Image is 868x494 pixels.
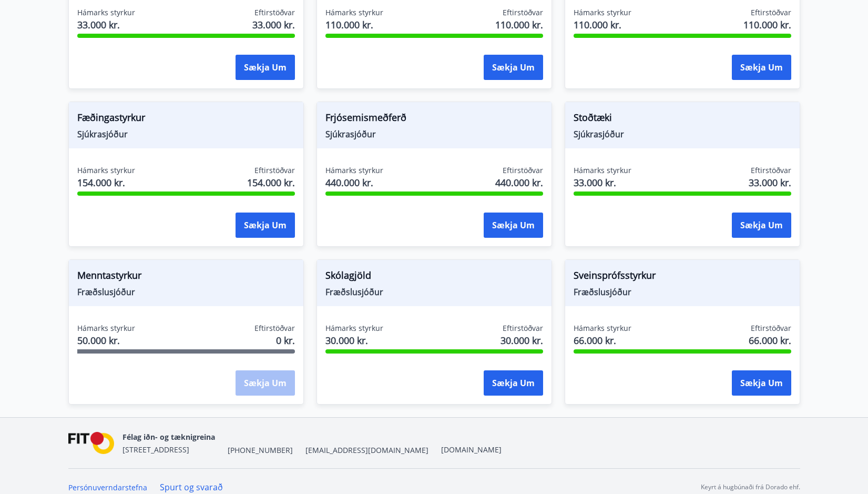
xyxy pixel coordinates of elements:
[77,165,135,176] span: Hámarks styrkur
[325,165,383,176] span: Hámarks styrkur
[77,110,295,128] span: Fæðingastyrkur
[68,482,147,492] a: Persónuverndarstefna
[574,7,631,18] span: Hámarks styrkur
[749,176,791,189] span: 33.000 kr.
[254,165,295,176] span: Eftirstöðvar
[77,176,135,189] span: 154.000 kr.
[751,165,791,176] span: Eftirstöðvar
[68,432,115,455] img: FPQVkF9lTnNbbaRSFyT17YYeljoOGk5m51IhT0bO.png
[574,18,631,32] span: 110.000 kr.
[574,165,631,176] span: Hámarks styrkur
[276,334,295,347] span: 0 kr.
[503,165,543,176] span: Eftirstöðvar
[325,286,543,298] span: Fræðslusjóður
[77,323,135,334] span: Hámarks styrkur
[236,55,295,80] button: Sækja um
[77,268,295,286] span: Menntastyrkur
[701,482,800,492] p: Keyrt á hugbúnaði frá Dorado ehf.
[732,55,791,80] button: Sækja um
[484,213,543,238] button: Sækja um
[228,445,293,456] span: [PHONE_NUMBER]
[254,323,295,334] span: Eftirstöðvar
[751,7,791,18] span: Eftirstöðvar
[743,18,791,32] span: 110.000 kr.
[484,370,543,396] button: Sækja um
[484,55,543,80] button: Sækja um
[305,445,428,456] span: [EMAIL_ADDRESS][DOMAIN_NAME]
[325,323,383,334] span: Hámarks styrkur
[732,370,791,396] button: Sækja um
[501,334,543,347] span: 30.000 kr.
[122,445,189,455] span: [STREET_ADDRESS]
[325,176,383,189] span: 440.000 kr.
[503,7,543,18] span: Eftirstöðvar
[732,213,791,238] button: Sækja um
[325,110,543,128] span: Frjósemismeðferð
[441,445,502,455] a: [DOMAIN_NAME]
[503,323,543,334] span: Eftirstöðvar
[252,18,295,32] span: 33.000 kr.
[254,7,295,18] span: Eftirstöðvar
[574,128,791,140] span: Sjúkrasjóður
[325,128,543,140] span: Sjúkrasjóður
[325,7,383,18] span: Hámarks styrkur
[751,323,791,334] span: Eftirstöðvar
[122,432,215,442] span: Félag iðn- og tæknigreina
[495,176,543,189] span: 440.000 kr.
[574,110,791,128] span: Stoðtæki
[574,286,791,298] span: Fræðslusjóður
[749,334,791,347] span: 66.000 kr.
[160,481,223,493] a: Spurt og svarað
[574,176,631,189] span: 33.000 kr.
[236,213,295,238] button: Sækja um
[77,7,135,18] span: Hámarks styrkur
[77,18,135,32] span: 33.000 kr.
[495,18,543,32] span: 110.000 kr.
[574,334,631,347] span: 66.000 kr.
[325,334,383,347] span: 30.000 kr.
[325,268,543,286] span: Skólagjöld
[77,334,135,347] span: 50.000 kr.
[77,128,295,140] span: Sjúkrasjóður
[325,18,383,32] span: 110.000 kr.
[574,268,791,286] span: Sveinsprófsstyrkur
[247,176,295,189] span: 154.000 kr.
[77,286,295,298] span: Fræðslusjóður
[574,323,631,334] span: Hámarks styrkur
